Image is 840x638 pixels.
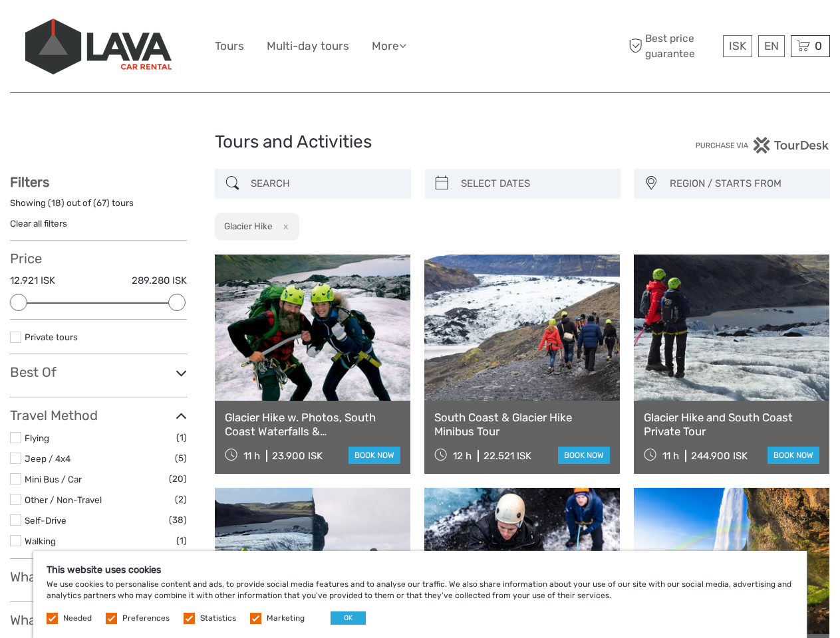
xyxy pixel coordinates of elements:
h3: Price [10,251,187,266]
span: (20) [169,471,187,486]
a: book now [558,447,610,464]
label: 18 [51,197,61,209]
a: Self-Drive [25,515,67,526]
label: 67 [96,197,106,209]
button: Open LiveChat chat widget [153,21,169,37]
h1: Tours and Activities [215,132,625,153]
a: Flying [25,433,49,443]
label: Marketing [267,613,305,624]
div: EN [758,35,785,57]
span: (2) [175,492,187,507]
label: Statistics [200,613,236,624]
p: We're away right now. Please check back later! [19,23,150,34]
span: 11 h [662,450,679,462]
h3: Best Of [10,364,187,380]
a: Jeep / 4x4 [25,453,70,464]
div: We use cookies to personalise content and ads, to provide social media features and to analyse ou... [33,551,807,638]
img: PurchaseViaTourDesk.png [695,137,830,154]
a: More [372,37,406,56]
strong: Filters [10,174,49,190]
a: book now [349,447,400,464]
a: Glacier Hike and South Coast Private Tour [644,411,819,438]
h3: What do you want to see? [10,569,187,585]
a: Other / Non-Travel [25,494,102,505]
button: REGION / STARTS FROM [664,173,823,195]
div: 244.900 ISK [691,450,748,462]
span: ISK [729,39,746,53]
a: Multi-day tours [267,37,349,56]
span: (5) [175,451,187,466]
span: 0 [813,39,824,53]
button: OK [331,611,366,625]
h2: Glacier Hike [224,221,273,231]
a: Tours [215,37,244,56]
label: Preferences [122,613,170,624]
label: Needed [63,613,92,624]
h5: This website uses cookies [47,564,793,576]
span: (38) [169,512,187,528]
label: 12.921 ISK [10,274,55,288]
a: Private tours [25,332,78,342]
div: Showing ( ) out of ( ) tours [10,197,187,217]
a: Walking [25,536,56,546]
span: Best price guarantee [625,31,720,60]
a: South Coast & Glacier Hike Minibus Tour [434,411,610,438]
span: (1) [176,533,187,548]
input: SEARCH [245,172,404,195]
label: 289.280 ISK [132,274,187,288]
span: 11 h [243,450,260,462]
span: (1) [176,430,187,445]
img: 523-13fdf7b0-e410-4b32-8dc9-7907fc8d33f7_logo_big.jpg [25,19,172,74]
button: x [275,219,293,233]
input: SELECT DATES [456,172,614,195]
h3: What do you want to do? [10,612,187,628]
div: 23.900 ISK [272,450,323,462]
a: Clear all filters [10,218,67,229]
a: Glacier Hike w. Photos, South Coast Waterfalls & [GEOGRAPHIC_DATA] [225,411,400,438]
span: 12 h [453,450,472,462]
a: Mini Bus / Car [25,474,82,484]
div: 22.521 ISK [484,450,531,462]
a: book now [768,447,819,464]
h3: Travel Method [10,407,187,423]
